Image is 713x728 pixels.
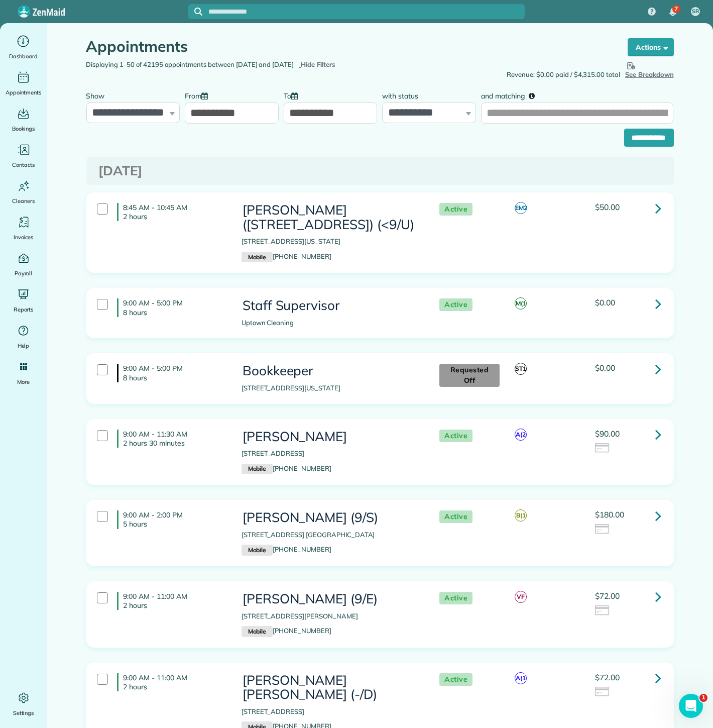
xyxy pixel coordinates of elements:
span: ST1 [515,363,527,375]
h4: 9:00 AM - 2:00 PM [117,510,226,529]
iframe: Intercom live chat [679,694,703,718]
span: $90.00 [595,429,620,439]
h3: Bookkeeper [242,364,419,378]
p: [STREET_ADDRESS] [242,707,419,717]
button: See Breakdown [625,60,674,80]
span: Active [439,203,472,216]
label: To [284,86,303,105]
p: [STREET_ADDRESS] [242,449,419,459]
a: Dashboard [4,33,43,61]
h4: 8:45 AM - 10:45 AM [117,203,226,221]
label: From [185,86,213,105]
label: and matching [481,86,542,105]
a: Mobile[PHONE_NUMBER] [242,627,331,635]
span: Active [439,298,472,311]
span: A(1 [515,672,527,684]
span: A(2 [515,429,527,441]
small: Mobile [242,545,273,556]
span: Cleaners [12,196,35,206]
small: Mobile [242,252,273,263]
button: Actions [628,38,674,56]
svg: Focus search [194,8,202,16]
h4: 9:00 AM - 11:00 AM [117,673,226,691]
a: Appointments [4,69,43,97]
p: 2 hours 30 minutes [124,439,226,448]
span: Contacts [12,160,35,170]
span: More [17,377,30,387]
a: Help [4,323,43,351]
span: $50.00 [595,202,620,212]
a: Mobile[PHONE_NUMBER] [242,464,331,472]
h3: Staff Supervisor [242,298,419,313]
span: Revenue: $0.00 paid / $4,315.00 total [507,70,620,80]
span: $72.00 [595,591,620,601]
a: Contacts [4,142,43,170]
img: icon_credit_card_neutral-3d9a980bd25ce6dbb0f2033d7200983694762465c175678fcbc2d8f4bc43548e.png [595,687,610,698]
small: Mobile [242,626,273,637]
span: $0.00 [595,363,615,373]
p: [STREET_ADDRESS][US_STATE] [242,237,419,247]
a: Invoices [4,214,43,242]
h3: [PERSON_NAME] (9/E) [242,592,419,606]
span: 7 [674,5,678,13]
span: Help [18,341,30,351]
p: [STREET_ADDRESS] [GEOGRAPHIC_DATA] [242,530,419,540]
span: Active [439,510,472,523]
span: Dashboard [9,51,38,61]
span: 1 [699,694,707,702]
h4: 9:00 AM - 5:00 PM [117,298,226,317]
p: 8 hours [124,308,226,317]
span: M(1 [515,297,527,309]
p: 2 hours [124,682,226,691]
span: Settings [13,708,34,718]
a: Bookings [4,106,43,134]
a: Reports [4,286,43,315]
span: VF [515,591,527,603]
img: icon_credit_card_neutral-3d9a980bd25ce6dbb0f2033d7200983694762465c175678fcbc2d8f4bc43548e.png [595,443,610,454]
h3: [DATE] [99,164,661,178]
a: Hide Filters [299,60,335,68]
span: $180.00 [595,509,624,519]
button: Focus search [188,8,202,16]
p: 5 hours [124,519,226,529]
span: Active [439,592,472,604]
h3: [PERSON_NAME] [PERSON_NAME] (-/D) [242,673,419,702]
a: Payroll [4,250,43,278]
h3: [PERSON_NAME] (9/S) [242,510,419,525]
a: Settings [4,690,43,718]
span: EM2 [515,202,527,214]
span: Invoices [14,232,34,242]
span: See Breakdown [625,60,674,78]
span: Active [439,673,472,686]
div: 7 unread notifications [662,1,683,23]
div: Displaying 1-50 of 42195 appointments between [DATE] and [DATE] [79,60,380,70]
span: Appointments [6,87,42,97]
small: Mobile [242,464,273,475]
span: $0.00 [595,297,615,307]
img: icon_credit_card_neutral-3d9a980bd25ce6dbb0f2033d7200983694762465c175678fcbc2d8f4bc43548e.png [595,605,610,616]
span: Payroll [15,268,33,278]
p: [STREET_ADDRESS][PERSON_NAME] [242,611,419,621]
p: Uptown Cleaning [242,318,419,328]
h3: [PERSON_NAME] [242,430,419,444]
span: Reports [14,304,34,315]
span: Requested Off [439,364,500,387]
p: 2 hours [124,601,226,610]
span: Hide Filters [301,60,335,70]
h4: 9:00 AM - 11:00 AM [117,592,226,610]
h1: Appointments [86,38,609,55]
span: Active [439,430,472,442]
span: SR [692,8,699,16]
a: Cleaners [4,178,43,206]
p: 8 hours [124,373,226,382]
a: Mobile[PHONE_NUMBER] [242,545,331,553]
a: Mobile[PHONE_NUMBER] [242,252,331,260]
p: [STREET_ADDRESS][US_STATE] [242,383,419,393]
img: icon_credit_card_neutral-3d9a980bd25ce6dbb0f2033d7200983694762465c175678fcbc2d8f4bc43548e.png [595,524,610,535]
h4: 9:00 AM - 5:00 PM [117,364,226,382]
span: Bookings [12,124,35,134]
span: B(1 [515,509,527,522]
h3: [PERSON_NAME] ([STREET_ADDRESS]) (<9/U) [242,203,419,232]
span: $72.00 [595,672,620,682]
p: 2 hours [124,212,226,221]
